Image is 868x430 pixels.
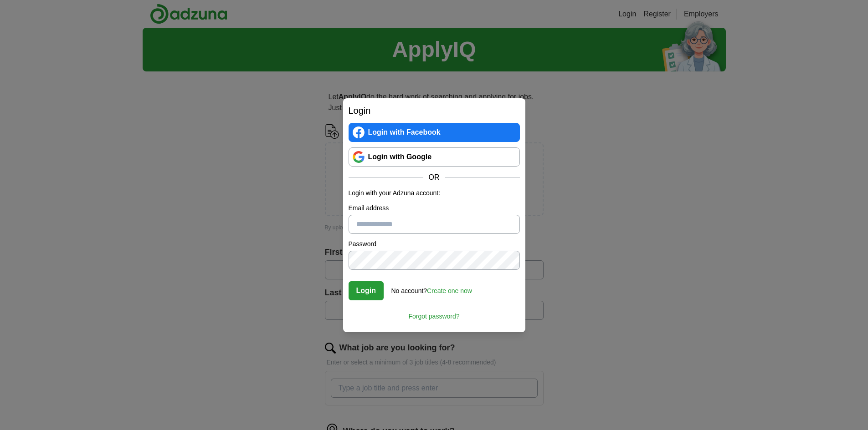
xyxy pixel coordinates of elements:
[427,287,472,294] a: Create one now
[349,306,520,321] a: Forgot password?
[349,123,520,142] a: Login with Facebook
[391,281,472,296] div: No account?
[349,203,520,213] label: Email address
[349,281,384,300] button: Login
[349,188,520,198] p: Login with your Adzuna account:
[349,147,520,167] a: Login with Google
[349,104,520,117] h2: Login
[349,239,520,249] label: Password
[423,172,445,183] span: OR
